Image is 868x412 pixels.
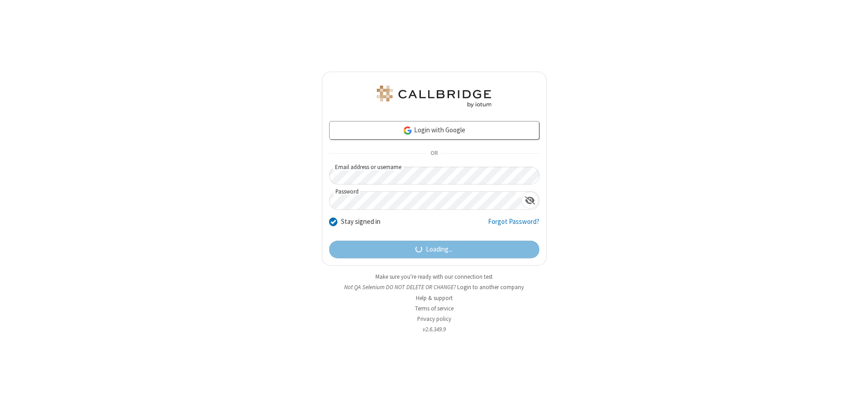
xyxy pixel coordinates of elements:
a: Forgot Password? [488,217,539,234]
img: QA Selenium DO NOT DELETE OR CHANGE [375,86,493,107]
input: Password [330,192,521,209]
span: OR [427,147,441,160]
li: Not QA Selenium DO NOT DELETE OR CHANGE? [322,283,547,291]
img: google-icon.png [403,126,413,136]
label: Stay signed in [341,217,380,227]
input: Email address or username [329,167,539,184]
button: Login to another company [457,283,524,291]
div: Show password [521,192,539,208]
span: Loading... [426,244,453,255]
a: Login with Google [329,121,539,139]
a: Terms of service [415,305,454,312]
li: v2.6.349.9 [322,325,547,334]
a: Make sure you're ready with our connection test [375,273,493,281]
button: Loading... [329,241,539,259]
a: Privacy policy [417,315,451,323]
a: Help & support [416,294,453,302]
